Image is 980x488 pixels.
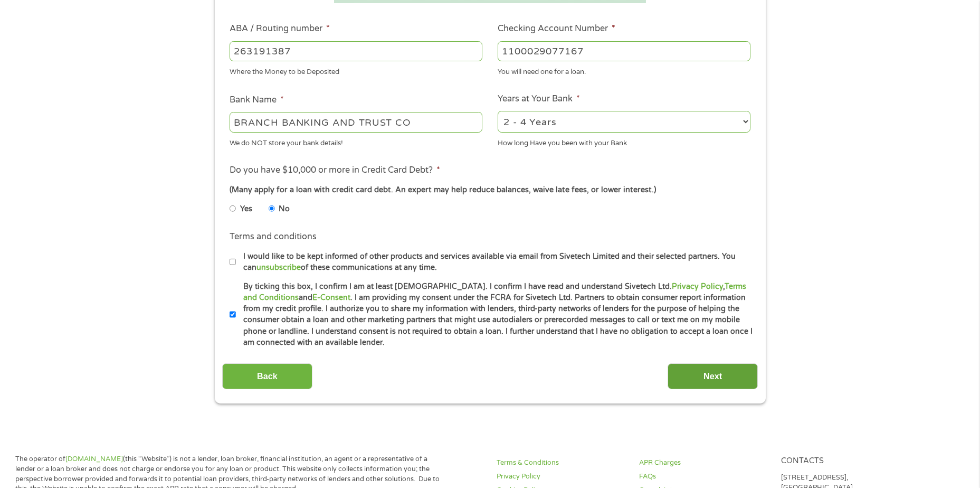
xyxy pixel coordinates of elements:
[781,456,911,466] h4: Contacts
[639,458,769,468] a: APR Charges
[497,472,626,482] a: Privacy Policy
[230,231,317,242] label: Terms and conditions
[672,282,723,291] a: Privacy Policy
[230,134,482,148] div: We do NOT store your bank details!
[230,23,330,34] label: ABA / Routing number
[230,184,750,196] div: (Many apply for a loan with credit card debt. An expert may help reduce balances, waive late fees...
[243,282,746,302] a: Terms and Conditions
[312,293,350,302] a: E-Consent
[230,165,440,176] label: Do you have $10,000 or more in Credit Card Debt?
[236,281,754,349] label: By ticking this box, I confirm I am at least [DEMOGRAPHIC_DATA]. I confirm I have read and unders...
[65,455,123,463] a: [DOMAIN_NAME]
[498,134,750,148] div: How long Have you been with your Bank
[230,95,284,106] label: Bank Name
[497,458,626,468] a: Terms & Conditions
[240,203,252,215] label: Yes
[279,203,290,215] label: No
[498,23,615,34] label: Checking Account Number
[498,63,750,78] div: You will need one for a loan.
[498,41,750,61] input: 345634636
[230,41,482,61] input: 263177916
[230,63,482,78] div: Where the Money to be Deposited
[222,363,312,389] input: Back
[256,263,301,272] a: unsubscribe
[668,363,758,389] input: Next
[236,251,754,274] label: I would like to be kept informed of other products and services available via email from Sivetech...
[639,472,769,482] a: FAQs
[498,93,580,105] label: Years at Your Bank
